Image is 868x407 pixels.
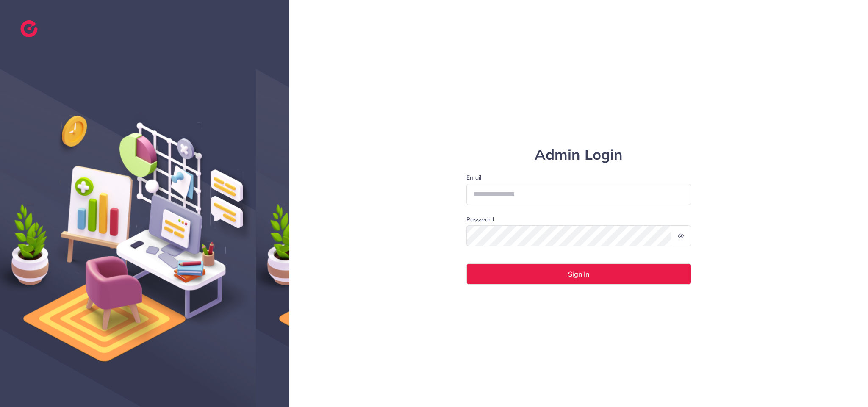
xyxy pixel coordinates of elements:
button: Sign In [466,263,691,285]
span: Sign In [568,271,589,277]
label: Password [466,215,494,224]
img: logo [20,20,38,37]
label: Email [466,173,691,182]
h1: Admin Login [466,146,691,163]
